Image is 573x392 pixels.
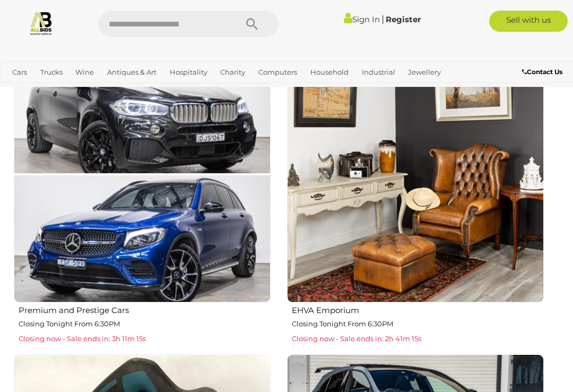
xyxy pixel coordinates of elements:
a: Trucks [36,64,67,81]
a: Household [306,64,353,81]
a: Computers [254,64,301,81]
a: Premium and Prestige Cars Closing Tonight From 6:30PM Closing now - Sale ends in: 3h 11m 15s [13,46,271,346]
a: Office [8,81,37,99]
b: Contact Us [522,68,562,76]
a: Sports [41,81,72,99]
p: Closing Tonight From 6:30PM [19,318,271,330]
a: [GEOGRAPHIC_DATA] [76,81,160,99]
a: Hospitality [166,64,212,81]
a: Antiques & Art [103,64,161,81]
a: Register [386,14,421,24]
a: Contact Us [522,66,565,78]
a: Cars [8,64,31,81]
a: EHVA Emporium Closing Tonight From 6:30PM Closing now - Sale ends in: 2h 41m 15s [286,46,544,346]
p: Closing Tonight From 6:30PM [292,318,544,330]
span: Closing now - Sale ends in: 2h 41m 15s [292,334,421,343]
img: EHVA Emporium [287,46,544,302]
h2: EHVA Emporium [292,304,544,315]
span: Closing now - Sale ends in: 3h 11m 15s [19,334,146,343]
img: Allbids.com.au [29,11,54,35]
h2: Premium and Prestige Cars [19,304,271,315]
a: Sell with us [489,11,568,32]
a: Sign In [344,14,380,24]
span: | [381,13,384,25]
a: Wine [71,64,98,81]
a: Jewellery [404,64,445,81]
button: Search [225,11,279,37]
a: Charity [216,64,249,81]
a: Industrial [358,64,400,81]
img: Premium and Prestige Cars [14,46,271,302]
